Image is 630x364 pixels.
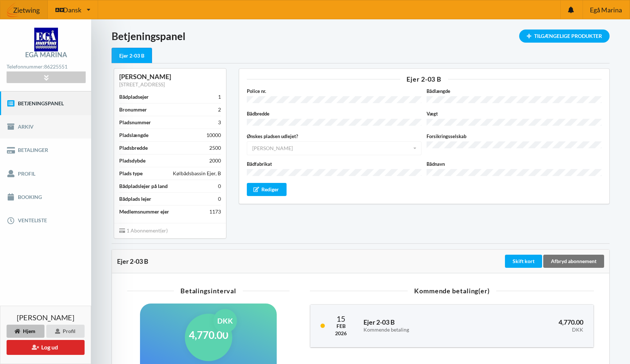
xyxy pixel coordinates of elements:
[46,325,85,338] div: Profil
[209,144,221,152] div: 2500
[119,170,143,177] div: Plads type
[112,48,152,63] div: Ejer 2-03 B
[363,327,479,333] div: Kommende betaling
[335,330,347,337] div: 2026
[209,208,221,215] div: 1173
[209,157,221,164] div: 2000
[590,7,622,13] span: Egå Marina
[247,76,602,82] div: Ejer 2-03 B
[363,318,479,333] h3: Ejer 2-03 B
[7,340,85,355] button: Log ud
[17,314,74,321] span: [PERSON_NAME]
[247,110,422,117] label: Bådbredde
[543,255,604,268] div: Afbryd abonnement
[206,132,221,139] div: 10000
[427,110,602,117] label: Vægt
[119,227,168,234] span: 1 Abonnement(er)
[119,73,221,81] div: [PERSON_NAME]
[25,51,67,58] div: Egå Marina
[119,132,148,139] div: Pladslængde
[119,119,151,126] div: Pladsnummer
[119,106,147,113] div: Bronummer
[119,195,151,203] div: Bådplads lejer
[119,157,145,164] div: Pladsdybde
[505,255,542,268] div: Skift kort
[519,30,610,43] div: Tilgængelige Produkter
[119,144,148,152] div: Pladsbredde
[119,208,169,215] div: Medlemsnummer ejer
[218,106,221,113] div: 2
[34,28,58,51] img: logo
[310,287,594,294] div: Kommende betaling(er)
[218,93,221,101] div: 1
[489,318,583,333] h3: 4,770.00
[119,81,165,87] a: [STREET_ADDRESS]
[427,160,602,168] label: Bådnavn
[7,325,44,338] div: Hjem
[218,195,221,203] div: 0
[489,327,583,333] div: DKK
[119,93,149,101] div: Bådpladsejer
[7,62,85,72] div: Telefonnummer:
[218,119,221,126] div: 3
[427,87,602,95] label: Bådlængde
[173,170,221,177] div: Kølbådsbassin Ejer, B
[117,258,503,265] div: Ejer 2-03 B
[335,315,347,322] div: 15
[213,309,237,333] div: DKK
[119,183,168,190] div: Bådpladslejer på land
[247,183,287,196] div: Rediger
[189,328,228,341] h1: 4,770.00
[218,183,221,190] div: 0
[427,133,602,140] label: Forsikringsselskab
[335,322,347,330] div: Feb
[247,133,422,140] label: Ønskes pladsen udlejet?
[247,87,422,95] label: Police nr.
[112,30,610,43] h1: Betjeningspanel
[63,7,81,13] span: Dansk
[127,287,289,294] div: Betalingsinterval
[247,160,422,168] label: Bådfabrikat
[44,63,67,70] strong: 86225551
